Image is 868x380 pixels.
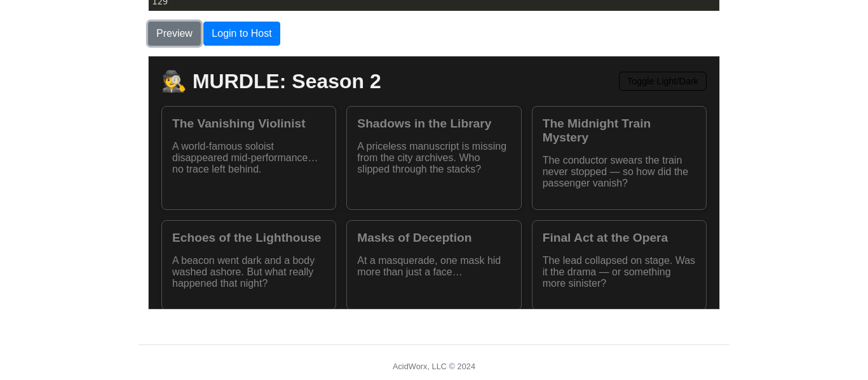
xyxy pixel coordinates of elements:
button: Toggle Light/Dark [470,15,558,34]
button: Preview [148,22,201,46]
h1: 🕵️ MURDLE: Season 2 [13,13,233,37]
div: AcidWorx, LLC © 2024 [393,360,475,372]
button: Login to Host [203,22,280,46]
